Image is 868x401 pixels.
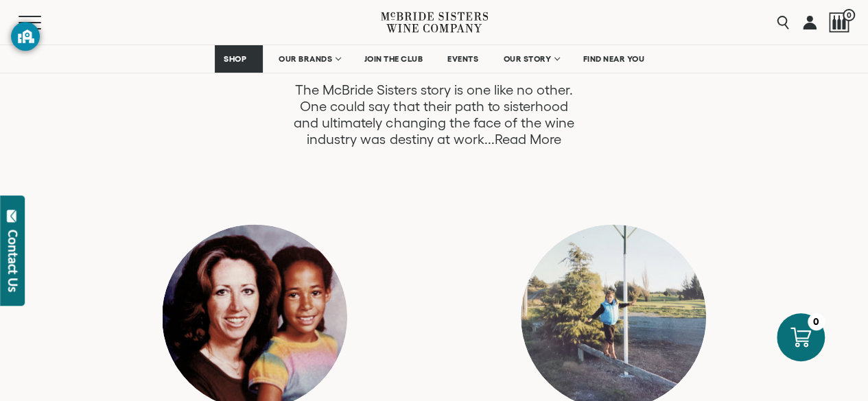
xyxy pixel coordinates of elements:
a: EVENTS [438,45,487,73]
span: FIND NEAR YOU [583,54,645,64]
span: EVENTS [447,54,478,64]
span: OUR BRANDS [279,54,332,64]
button: Mobile Menu Trigger [19,16,68,29]
button: GoGuardian Privacy Information [11,22,40,51]
div: 0 [808,313,825,330]
a: JOIN THE CLUB [355,45,432,73]
div: Contact Us [6,230,20,292]
a: OUR STORY [494,45,567,73]
a: Read More [495,132,561,147]
span: OUR STORY [503,54,551,64]
span: 0 [843,9,855,21]
a: OUR BRANDS [270,45,349,73]
a: SHOP [215,45,263,73]
a: FIND NEAR YOU [574,45,654,73]
span: SHOP [224,54,247,64]
span: JOIN THE CLUB [364,54,423,64]
p: The McBride Sisters story is one like no other. One could say that their path to sisterhood and u... [292,82,577,147]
